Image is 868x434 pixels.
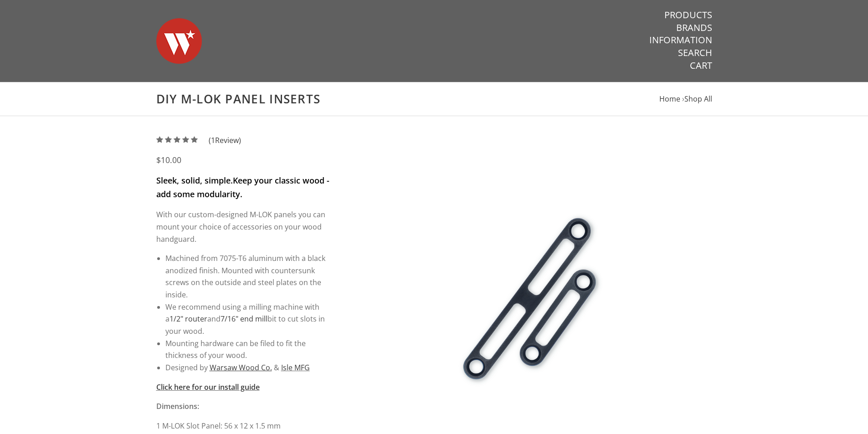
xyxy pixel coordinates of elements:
[169,314,207,324] a: 1/2" router
[659,94,680,104] a: Home
[165,362,331,374] li: Designed by &
[281,363,310,373] a: Isle MFG
[165,301,331,337] li: We recommend using a milling machine with a and bit to cut slots in your wood.
[684,94,712,104] a: Shop All
[156,92,712,107] h1: DIY M-LOK Panel Inserts
[156,175,329,199] strong: Keep your classic wood - add some modularity.
[156,175,233,186] strong: Sleek, solid, simple.
[649,34,712,46] a: Information
[156,420,331,432] p: 1 M-LOK Slot Panel: 56 x 12 x 1.5 mm
[678,47,712,59] a: Search
[156,382,260,392] a: Click here for our install guide
[676,22,712,34] a: Brands
[165,337,331,362] li: Mounting hardware can be filed to fit the thickness of your wood.
[664,9,712,21] a: Products
[156,135,241,145] a: (1Review)
[156,9,202,73] img: Warsaw Wood Co.
[156,154,181,165] span: $10.00
[156,209,325,244] span: With our custom-designed M-LOK panels you can mount your choice of accessories on your wood handg...
[682,93,712,105] li: ›
[690,60,712,71] a: Cart
[211,135,215,145] span: 1
[209,134,241,147] span: ( Review)
[156,401,199,411] strong: Dimensions:
[221,314,267,324] a: 7/16" end mill
[210,363,272,373] a: Warsaw Wood Co.
[165,252,331,301] li: Machined from 7075-T6 aluminum with a black anodized finish. Mounted with countersunk screws on t...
